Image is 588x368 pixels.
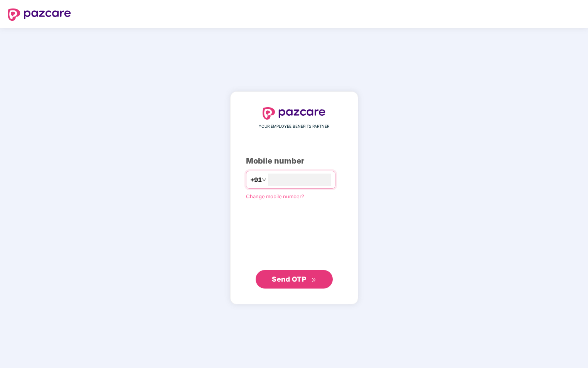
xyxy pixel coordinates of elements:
img: logo [263,107,326,120]
span: Send OTP [272,275,306,283]
span: YOUR EMPLOYEE BENEFITS PARTNER [259,123,329,130]
span: +91 [250,175,262,185]
a: Change mobile number? [246,193,304,199]
span: double-right [311,277,316,282]
div: Mobile number [246,155,342,167]
button: Send OTPdouble-right [256,270,333,289]
img: logo [8,8,71,21]
span: down [262,177,266,182]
